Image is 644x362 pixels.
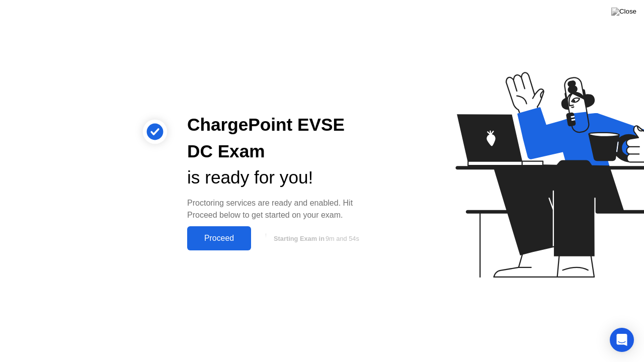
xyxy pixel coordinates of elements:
div: is ready for you! [187,164,374,191]
div: ChargePoint EVSE DC Exam [187,112,374,165]
div: Proctoring services are ready and enabled. Hit Proceed below to get started on your exam. [187,197,374,221]
button: Proceed [187,226,251,250]
span: 9m and 54s [326,235,359,242]
button: Starting Exam in9m and 54s [256,229,374,248]
div: Open Intercom Messenger [610,328,634,352]
div: Proceed [190,234,248,243]
img: Close [611,8,636,16]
